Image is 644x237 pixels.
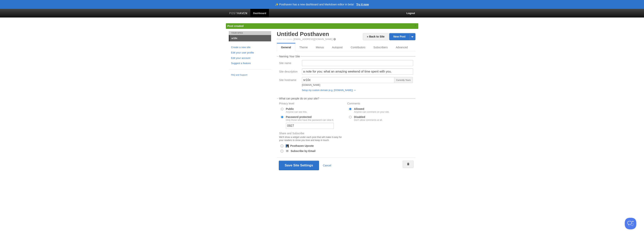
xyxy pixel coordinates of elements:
a: General [277,43,295,51]
label: Allowed [354,108,390,113]
span: Post created [227,24,244,28]
a: Theme [295,43,312,51]
a: Create a new site [231,45,269,49]
a: New Post [389,33,415,40]
label: Site hostname [279,79,300,82]
li: Your Sites [229,31,271,35]
a: × [414,23,417,28]
a: Autopost [328,43,347,51]
a: Advanced [392,43,412,51]
label: Site name [279,62,300,65]
a: FAQ and Support [231,73,269,77]
a: Untitled Posthaven [277,31,329,37]
a: Setup my custom domain (e.g. [DOMAIN_NAME]) » [302,89,356,92]
a: Suggest a feature [231,61,269,65]
a: Contributors [347,43,369,51]
label: Disabled [354,116,383,121]
a: [EMAIL_ADDRESS][DOMAIN_NAME] [293,38,332,41]
div: Only those who have the password can view it. [286,119,334,121]
a: Dashboard [250,9,269,18]
label: Public [286,108,307,113]
a: Menus [312,43,328,51]
label: Posthaven Upvote [290,144,314,147]
a: Try it now [356,3,369,6]
a: Edit your account [231,56,269,60]
button: Save Site Settings [279,161,319,170]
legend: Naming Your Site [279,55,301,58]
label: Subscribe by Email [291,150,316,152]
iframe: Help Scout Beacon - Open [625,218,636,229]
legend: What can people do on your site? [279,97,320,100]
div: [DOMAIN_NAME] [302,84,395,86]
div: Don't allow comments at all. [354,119,383,121]
label: Password protected [286,116,334,121]
label: Site description [279,70,300,74]
a: « Back to Site [363,33,389,40]
div: We'll show a widget under each post that will make it easy for your readers to show you love and ... [279,136,345,142]
a: Cancel [323,164,331,167]
span: Post by Email [277,38,293,40]
a: Subscribers [369,43,392,51]
div: Anyone can comment on your site. [354,111,390,113]
a: Edit your user profile [231,51,269,55]
a: Logout [403,9,418,18]
span: Currently Yours [394,77,413,83]
label: Comments [347,102,413,106]
header: ✨ Posthaven has a new dashboard and Markdown editor in beta! [275,3,354,6]
label: Privacy level [279,102,345,106]
div: Anyone can see this. [286,111,307,113]
a: sr10c [230,35,271,41]
label: Share and Subscribe [279,132,345,143]
img: Posthaven-bar [229,12,247,15]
